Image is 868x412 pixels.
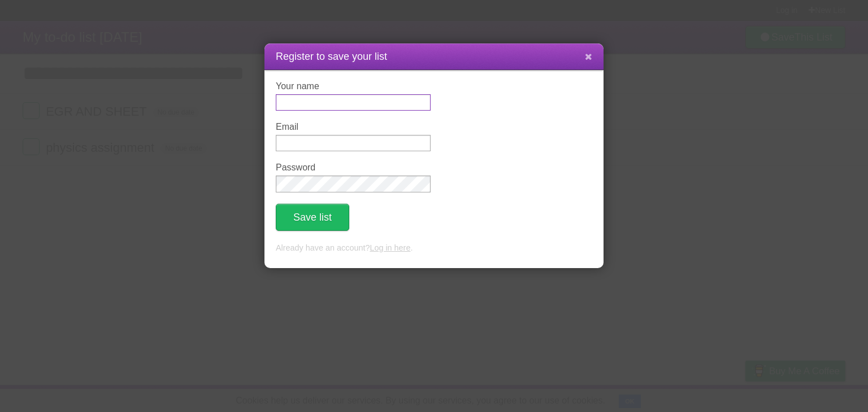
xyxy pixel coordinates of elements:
[276,122,431,132] label: Email
[276,204,349,231] button: Save list
[276,81,431,91] label: Your name
[276,49,592,64] h1: Register to save your list
[276,163,431,173] label: Password
[370,243,410,252] a: Log in here
[276,242,592,255] p: Already have an account? .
